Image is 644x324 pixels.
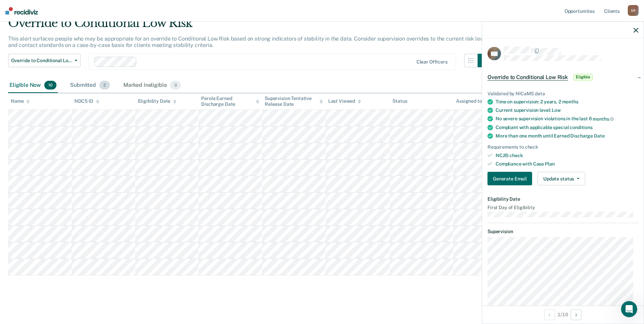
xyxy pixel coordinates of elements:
[496,99,638,105] div: Time on supervision: 2 years, 2
[496,152,638,158] div: NCJIS
[392,98,407,104] div: Status
[482,305,644,323] div: 1 / 10
[482,66,644,88] div: Override to Conditional Low RiskEligible
[628,5,639,16] div: S R
[487,172,532,185] button: Generate Email
[496,125,638,130] div: Compliant with applicable special
[487,205,638,210] dt: First Day of Eligibility
[496,133,638,139] div: More than one month until Earned Discharge
[545,161,554,166] span: Plan
[487,228,638,234] dt: Supervision
[487,144,638,150] div: Requirements to check
[544,309,555,320] button: Previous Opportunity
[328,98,361,104] div: Last Viewed
[265,96,323,107] div: Supervision Tentative Release Date
[496,116,638,122] div: No severe supervision violations in the last 6
[5,7,38,15] img: Recidiviz
[562,99,578,104] span: months
[456,98,488,104] div: Assigned to
[8,16,491,35] div: Override to Conditional Low Risk
[487,196,638,202] dt: Eligibility Date
[593,116,614,122] span: months
[538,172,585,185] button: Update status
[138,98,177,104] div: Eligibility Date
[69,78,111,93] div: Submitted
[552,107,561,113] span: Low
[570,125,593,130] span: conditions
[571,309,581,320] button: Next Opportunity
[487,74,568,80] span: Override to Conditional Low Risk
[416,59,448,65] div: Clear officers
[496,107,638,113] div: Current supervision level:
[573,74,593,80] span: Eligible
[11,58,72,64] span: Override to Conditional Low Risk
[621,301,637,317] iframe: Intercom live chat
[496,161,638,167] div: Compliance with Case
[11,98,30,104] div: Name
[170,81,181,90] span: 0
[99,81,110,90] span: 2
[201,96,259,107] div: Parole Earned Discharge Date
[122,78,182,93] div: Marked Ineligible
[487,172,535,185] a: Navigate to form link
[44,81,56,90] span: 10
[8,35,490,48] p: This alert surfaces people who may be appropriate for an override to Conditional Low Risk based o...
[594,133,604,139] span: Date
[8,78,58,93] div: Eligible Now
[74,98,99,104] div: NDCS ID
[487,91,638,96] div: Validated by NICaMS data
[509,152,523,158] span: check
